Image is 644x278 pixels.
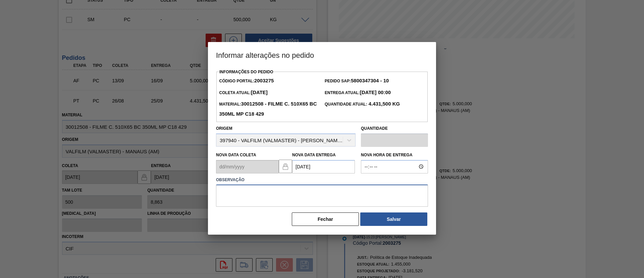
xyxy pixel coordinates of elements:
label: Observação [216,175,428,185]
input: dd/mm/yyyy [292,160,355,173]
span: Pedido SAP: [325,79,389,83]
label: Nova Data Entrega [292,153,336,157]
label: Origem [216,126,232,131]
label: Quantidade [361,126,388,131]
button: Fechar [292,212,359,226]
strong: 5800347304 - 10 [351,78,389,83]
strong: [DATE] [251,89,268,95]
button: Salvar [360,212,427,226]
span: Coleta Atual: [219,90,267,95]
strong: 2003275 [254,78,274,83]
label: Nova Hora de Entrega [361,150,428,160]
label: Informações do Pedido [219,70,273,74]
input: dd/mm/yyyy [216,160,279,173]
img: locked [281,162,289,170]
button: locked [279,160,292,173]
strong: 30012508 - FILME C. 510X65 BC 350ML MP C18 429 [219,101,317,117]
strong: [DATE] 00:00 [360,89,391,95]
label: Nova Data Coleta [216,153,256,157]
span: Quantidade Atual: [325,102,400,107]
span: Entrega Atual: [325,90,391,95]
span: Material: [219,102,317,117]
h3: Informar alterações no pedido [208,42,436,68]
strong: 4.431,500 KG [367,101,400,107]
span: Código Portal: [219,79,274,83]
